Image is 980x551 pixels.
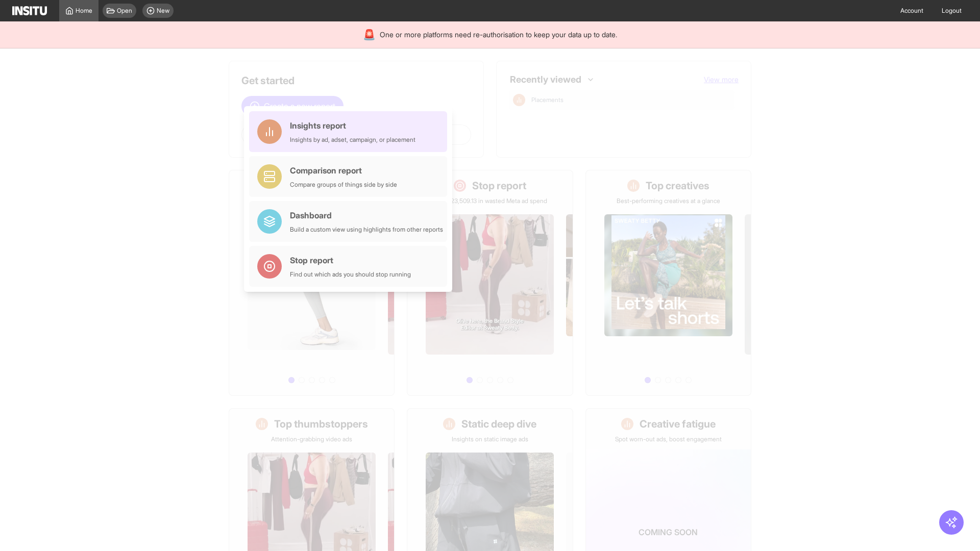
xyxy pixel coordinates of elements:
[380,30,617,40] span: One or more platforms need re-authorisation to keep your data up to date.
[290,181,397,189] div: Compare groups of things side by side
[290,209,443,221] div: Dashboard
[76,7,92,15] span: Home
[290,254,411,266] div: Stop report
[117,7,132,15] span: Open
[12,6,47,15] img: Logo
[290,226,443,234] div: Build a custom view using highlights from other reports
[290,270,411,279] div: Find out which ads you should stop running
[363,28,376,42] div: 🚨
[290,164,397,177] div: Comparison report
[290,119,415,132] div: Insights report
[290,136,415,144] div: Insights by ad, adset, campaign, or placement
[157,7,169,15] span: New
